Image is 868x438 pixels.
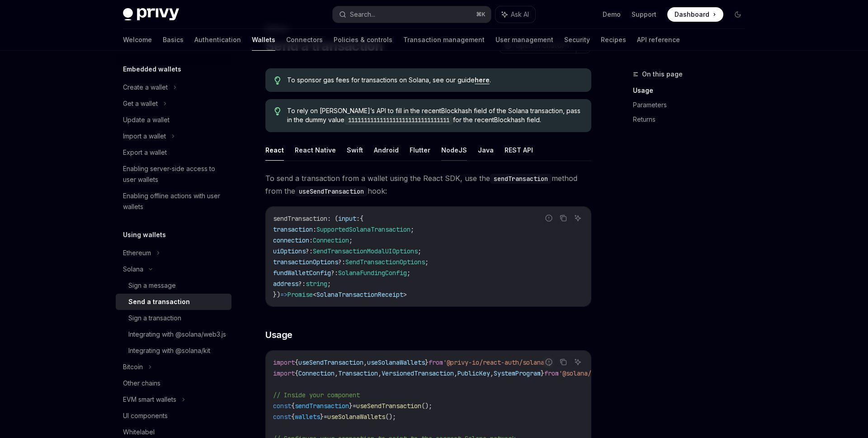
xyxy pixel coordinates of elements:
span: ?: [338,258,345,266]
div: Ethereum [123,248,151,258]
div: UI components [123,410,168,421]
a: Send a transaction [116,294,231,310]
a: Other chains [116,375,231,391]
span: ⌘ K [476,11,486,18]
div: Whitelabel [123,427,155,438]
button: NodeJS [441,139,467,161]
a: Security [564,29,590,51]
button: Copy the contents from the code block [557,356,569,368]
a: Parameters [633,98,752,112]
button: REST API [505,139,533,161]
span: ?: [331,269,338,277]
span: ; [349,236,353,244]
span: SystemProgram [494,369,541,377]
a: here [475,76,490,84]
span: const [273,413,291,421]
div: Search... [350,9,375,20]
div: Bitcoin [123,362,143,372]
button: Ask AI [495,6,535,23]
a: Integrating with @solana/kit [116,343,231,359]
span: SolanaFundingConfig [338,269,407,277]
span: SolanaTransactionReceipt [316,290,403,299]
span: from [429,358,443,367]
span: , [490,369,494,377]
span: (); [421,402,432,410]
div: Integrating with @solana/kit [128,345,210,356]
span: PublicKey [458,369,490,377]
span: address [273,280,298,288]
div: Export a wallet [123,147,167,158]
span: input [338,214,356,223]
span: ; [418,247,421,255]
button: Android [374,139,399,161]
span: = [324,413,327,421]
a: Dashboard [667,7,723,22]
button: React [265,139,284,161]
a: Returns [633,112,752,127]
span: transactionOptions [273,258,338,266]
span: import [273,358,295,367]
span: ; [327,280,331,288]
div: Create a wallet [123,82,168,93]
a: Sign a message [116,277,231,294]
span: sendTransaction [273,214,327,223]
button: Toggle dark mode [731,7,745,22]
span: wallets [295,413,320,421]
span: Connection [313,236,349,244]
button: Flutter [410,139,430,161]
div: Integrating with @solana/web3.js [128,329,226,340]
span: ?: [298,280,306,288]
span: : [356,214,360,223]
span: useSolanaWallets [327,413,385,421]
span: , [454,369,458,377]
span: SupportedSolanaTransaction [316,225,410,233]
span: Connection [298,369,335,377]
svg: Tip [274,76,281,85]
a: Recipes [601,29,626,51]
span: } [349,402,353,410]
span: useSolanaWallets [367,358,425,367]
div: Sign a message [128,280,176,291]
div: Other chains [123,378,160,389]
a: API reference [637,29,680,51]
span: , [378,369,382,377]
button: Swift [347,139,363,161]
span: To send a transaction from a wallet using the React SDK, use the method from the hook: [265,172,591,197]
a: User management [495,29,553,51]
span: ?: [306,247,313,255]
code: 11111111111111111111111111111111 [344,116,453,125]
a: Usage [633,83,752,98]
a: Basics [163,29,184,51]
span: '@solana/web3.js' [559,369,620,377]
button: Report incorrect code [543,356,555,368]
span: connection [273,236,309,244]
span: } [541,369,544,377]
h5: Using wallets [123,229,166,240]
a: Welcome [123,29,152,51]
span: transaction [273,225,313,233]
a: Authentication [194,29,241,51]
span: Transaction [338,369,378,377]
button: React Native [295,139,336,161]
span: '@privy-io/react-auth/solana' [443,358,548,367]
span: { [291,402,295,410]
div: Enabling server-side access to user wallets [123,163,226,185]
span: SendTransactionOptions [345,258,425,266]
a: Transaction management [403,29,485,51]
a: Demo [603,10,621,19]
span: from [544,369,559,377]
div: Get a wallet [123,98,158,109]
div: Update a wallet [123,114,170,125]
span: = [353,402,356,410]
svg: Tip [274,107,281,115]
span: { [291,413,295,421]
span: ; [425,258,429,266]
span: { [295,369,298,377]
span: Usage [265,328,292,341]
div: Enabling offline actions with user wallets [123,190,226,212]
span: SendTransactionModalUIOptions [313,247,418,255]
button: Java [478,139,494,161]
span: : [309,236,313,244]
div: Solana [123,264,143,275]
a: Enabling server-side access to user wallets [116,161,231,188]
